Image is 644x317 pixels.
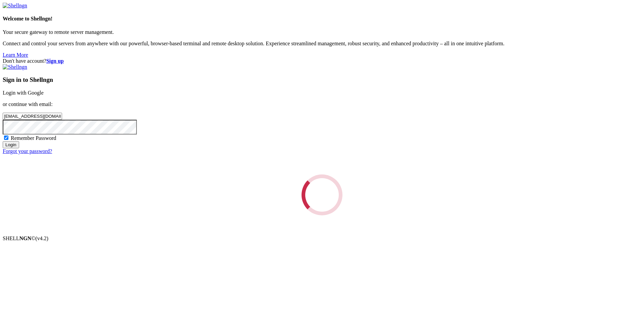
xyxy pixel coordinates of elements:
img: Shellngn [3,64,27,70]
img: Shellngn [3,3,27,9]
h3: Sign in to Shellngn [3,76,641,84]
input: Remember Password [4,136,8,140]
input: Email address [3,113,62,120]
input: Login [3,141,19,148]
a: Sign up [46,58,64,64]
span: 4.2.0 [36,235,49,241]
p: or continue with email: [3,101,641,107]
b: NGN [19,235,32,241]
div: Don't have account? [3,58,641,64]
p: Connect and control your servers from anywhere with our powerful, browser-based terminal and remo... [3,41,641,47]
a: Login with Google [3,90,44,96]
span: SHELL © [3,235,48,241]
span: Remember Password [11,135,56,141]
a: Forgot your password? [3,148,52,154]
div: Loading... [302,174,342,215]
h4: Welcome to Shellngn! [3,16,641,22]
a: Learn More [3,52,28,58]
p: Your secure gateway to remote server management. [3,29,641,35]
